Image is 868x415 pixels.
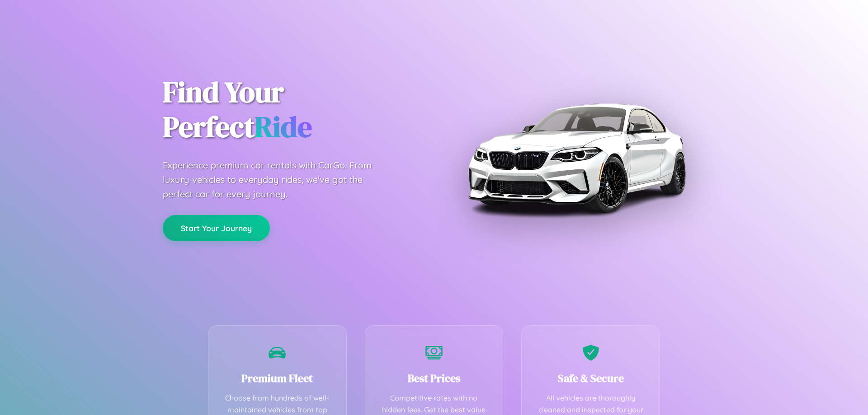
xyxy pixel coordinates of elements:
[163,215,270,241] button: Start Your Journey
[535,371,646,386] h3: Safe & Secure
[255,107,312,146] span: Ride
[463,45,689,271] img: Premium BMW car rental vehicle
[222,371,333,386] h3: Premium Fleet
[379,371,490,386] h3: Best Prices
[163,158,389,201] p: Experience premium car rentals with CarGo. From luxury vehicles to everyday rides, we've got the ...
[163,75,420,145] h1: Find Your Perfect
